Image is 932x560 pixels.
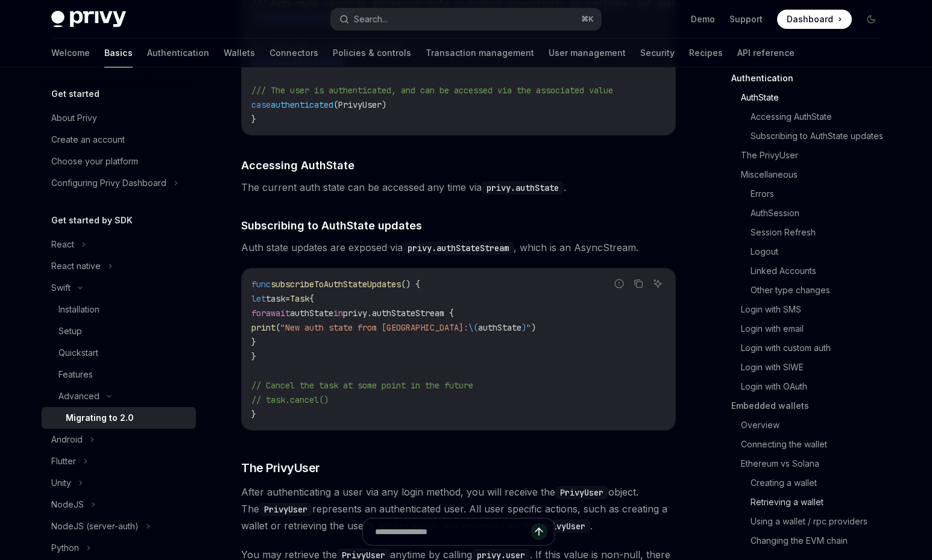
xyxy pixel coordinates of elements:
[42,364,196,385] a: Features
[42,342,196,364] a: Quickstart
[731,396,890,415] a: Embedded wallets
[266,308,290,319] span: await
[51,519,139,534] div: NodeJS (server-auth)
[751,223,890,242] a: Session Refresh
[42,299,196,320] a: Installation
[691,13,715,25] a: Demo
[751,512,890,531] a: Using a wallet / rpc providers
[611,276,627,291] button: Report incorrect code
[354,12,388,26] div: Search...
[51,132,125,147] div: Create an account
[251,279,271,290] span: func
[751,281,890,300] a: Other type changes
[42,107,196,129] a: About Privy
[751,126,890,146] a: Subscribing to AuthState updates
[751,493,890,512] a: Retrieving a wallet
[729,13,763,25] a: Support
[251,351,256,362] span: }
[549,39,626,67] a: User management
[51,476,71,490] div: Unity
[241,239,676,256] span: Auth state updates are exposed via , which is an AsyncStream.
[51,281,71,295] div: Swift
[555,486,608,499] code: PrivyUser
[343,308,454,319] span: privy.authStateStream {
[741,146,890,165] a: The PrivyUser
[531,322,536,333] span: )
[251,337,256,347] span: }
[631,276,646,291] button: Copy the contents from the code block
[51,237,74,252] div: React
[741,165,890,184] a: Miscellaneous
[66,411,134,425] div: Migrating to 2.0
[468,322,478,333] span: \(
[241,179,676,196] span: The current auth state can be accessed any time via .
[689,39,723,67] a: Recipes
[333,99,386,110] span: (PrivyUser)
[251,409,256,420] span: }
[741,377,890,396] a: Login with OAuth
[531,523,547,540] button: Send message
[58,324,82,338] div: Setup
[251,99,271,110] span: case
[271,279,401,290] span: subscribeToAuthStateUpdates
[333,308,343,319] span: in
[58,389,99,403] div: Advanced
[581,14,594,24] span: ⌘ K
[741,300,890,319] a: Login with SMS
[51,154,138,169] div: Choose your platform
[241,157,354,173] span: Accessing AuthState
[51,432,83,447] div: Android
[241,459,320,476] span: The PrivyUser
[280,322,468,333] span: "New auth state from [GEOGRAPHIC_DATA]:
[401,279,420,290] span: () {
[751,531,890,550] a: Changing the EVM chain
[42,129,196,151] a: Create an account
[42,320,196,342] a: Setup
[741,454,890,473] a: Ethereum vs Solana
[251,322,276,333] span: print
[276,322,280,333] span: (
[251,114,256,125] span: }
[147,39,209,67] a: Authentication
[42,407,196,429] a: Migrating to 2.0
[51,111,97,125] div: About Privy
[104,39,133,67] a: Basics
[526,322,531,333] span: "
[42,151,196,172] a: Choose your platform
[51,87,99,101] h5: Get started
[751,184,890,204] a: Errors
[51,541,79,555] div: Python
[741,319,890,338] a: Login with email
[51,39,90,67] a: Welcome
[787,13,833,25] span: Dashboard
[51,497,84,512] div: NodeJS
[731,69,890,88] a: Authentication
[741,88,890,107] a: AuthState
[51,454,76,468] div: Flutter
[285,293,290,304] span: =
[224,39,255,67] a: Wallets
[650,276,666,291] button: Ask AI
[309,293,314,304] span: {
[290,308,333,319] span: authState
[51,259,101,273] div: React native
[251,293,266,304] span: let
[333,39,411,67] a: Policies & controls
[241,217,422,234] span: Subscribing to AuthState updates
[51,176,166,190] div: Configuring Privy Dashboard
[58,302,99,317] div: Installation
[741,415,890,435] a: Overview
[426,39,534,67] a: Transaction management
[251,380,473,391] span: // Cancel the task at some point in the future
[51,213,133,228] h5: Get started by SDK
[751,242,890,261] a: Logout
[478,322,521,333] span: authState
[251,308,266,319] span: for
[737,39,795,67] a: API reference
[861,10,881,29] button: Toggle dark mode
[290,293,309,304] span: Task
[640,39,675,67] a: Security
[331,8,601,30] button: Search...⌘K
[751,204,890,223] a: AuthSession
[269,39,318,67] a: Connectors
